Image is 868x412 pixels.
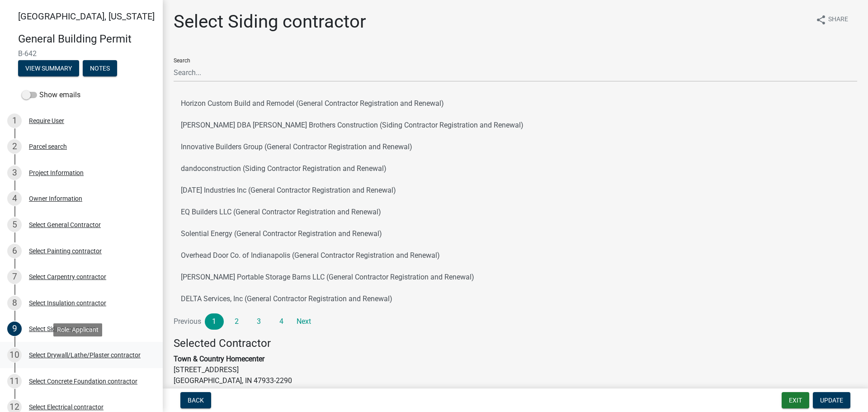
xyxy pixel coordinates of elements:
a: 2 [227,313,246,330]
button: Exit [782,392,809,408]
span: [GEOGRAPHIC_DATA], [US_STATE] [18,11,155,22]
nav: Page navigation [174,313,857,330]
i: share [816,14,826,25]
h4: Selected Contractor [174,337,857,350]
span: Update [820,397,843,404]
div: Require User [29,118,64,124]
div: Select General Contractor [29,222,101,228]
button: Notes [83,60,117,76]
div: Select Drywall/Lathe/Plaster contractor [29,352,141,358]
div: 8 [7,296,22,310]
button: Update [813,392,850,408]
button: View Summary [18,60,79,76]
a: 4 [272,313,291,330]
div: Select Carpentry contractor [29,274,106,280]
button: DELTA Services, Inc (General Contractor Registration and Renewal) [174,288,857,310]
div: Select Concrete Foundation contractor [29,378,137,384]
div: 6 [7,244,22,258]
span: Share [828,14,848,25]
div: Select Painting contractor [29,248,102,254]
div: Select Siding contractor [29,326,95,332]
button: Overhead Door Co. of Indianapolis (General Contractor Registration and Renewal) [174,245,857,266]
button: dandoconstruction (Siding Contractor Registration and Renewal) [174,158,857,180]
div: 2 [7,139,22,154]
wm-modal-confirm: Notes [83,65,117,72]
button: Innovative Builders Group (General Contractor Registration and Renewal) [174,136,857,158]
div: Role: Applicant [53,323,102,336]
input: Search... [174,63,857,82]
div: 5 [7,218,22,232]
div: Project Information [29,170,84,176]
span: B-642 [18,49,145,58]
strong: Town & Country Homecenter [174,355,264,363]
div: 11 [7,374,22,388]
div: Owner Information [29,195,82,202]
div: Parcel search [29,143,67,150]
button: [PERSON_NAME] Portable Storage Barns LLC (General Contractor Registration and Renewal) [174,266,857,288]
button: Back [180,392,211,408]
div: 1 [7,114,22,128]
div: Select Electrical contractor [29,404,104,410]
button: shareShare [808,11,855,28]
wm-modal-confirm: Summary [18,65,79,72]
h4: General Building Permit [18,33,156,46]
div: 3 [7,166,22,180]
div: 10 [7,348,22,362]
div: 9 [7,322,22,336]
h1: Select Siding contractor [174,11,366,33]
div: 7 [7,270,22,284]
a: Next [294,313,313,330]
div: Select Insulation contractor [29,300,106,306]
div: 4 [7,191,22,206]
a: 1 [205,313,224,330]
button: [DATE] Industries Inc (General Contractor Registration and Renewal) [174,180,857,201]
button: Solential Energy (General Contractor Registration and Renewal) [174,223,857,245]
button: EQ Builders LLC (General Contractor Registration and Renewal) [174,201,857,223]
a: 3 [250,313,269,330]
span: Back [188,397,204,404]
button: Horizon Custom Build and Remodel (General Contractor Registration and Renewal) [174,93,857,114]
label: Show emails [22,90,80,100]
button: [PERSON_NAME] DBA [PERSON_NAME] Brothers Construction (Siding Contractor Registration and Renewal) [174,114,857,136]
